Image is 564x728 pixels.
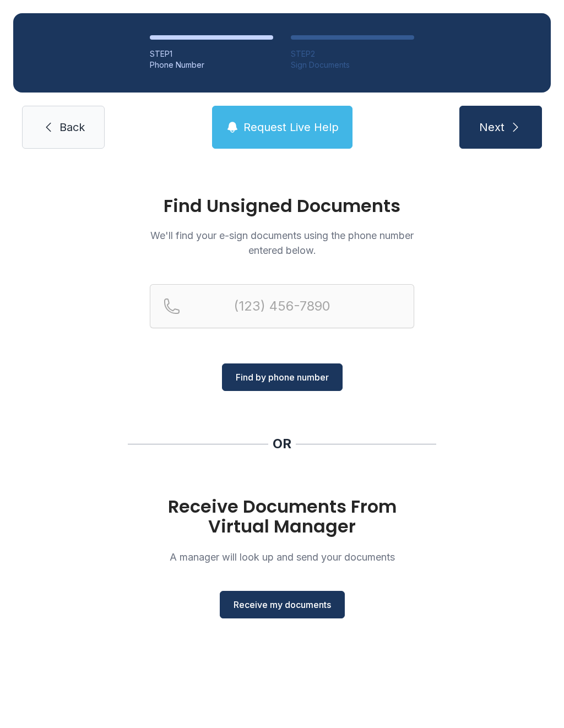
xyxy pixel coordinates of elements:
p: A manager will look up and send your documents [150,550,414,564]
div: Phone Number [150,59,273,70]
span: Next [479,119,505,135]
input: Reservation phone number [150,284,414,328]
div: OR [273,435,291,453]
span: Find by phone number [236,371,329,384]
span: Back [59,119,85,135]
div: Sign Documents [291,59,414,70]
span: Request Live Help [243,119,339,135]
span: Receive my documents [234,598,331,611]
p: We'll find your e-sign documents using the phone number entered below. [150,228,414,258]
h1: Receive Documents From Virtual Manager [150,497,414,536]
div: STEP 1 [150,48,273,59]
div: STEP 2 [291,48,414,59]
h1: Find Unsigned Documents [150,197,414,215]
